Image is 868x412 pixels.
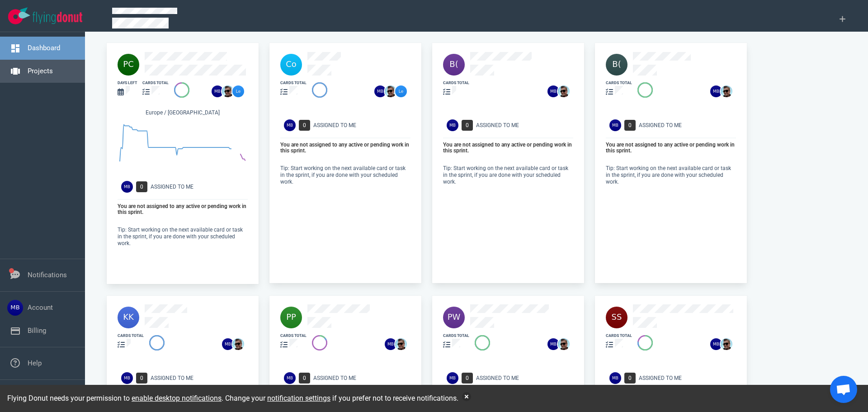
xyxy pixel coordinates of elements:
[118,80,137,86] div: days left
[222,394,458,403] span: . Change your if you prefer not to receive notifications.
[558,85,570,97] img: 26
[721,338,732,350] img: 26
[28,303,53,312] a: Account
[476,374,579,382] div: Assigned To Me
[222,338,234,350] img: 26
[132,394,222,403] a: enable desktop notifications
[462,373,473,384] span: 0
[299,120,310,131] span: 0
[299,373,310,384] span: 0
[28,359,42,367] a: Help
[395,85,407,97] img: 26
[639,121,741,129] div: Assigned To Me
[443,80,469,86] div: cards total
[212,85,223,97] img: 26
[830,376,857,403] div: Open de chat
[151,183,253,191] div: Assigned To Me
[121,372,133,384] img: Avatar
[606,333,632,339] div: cards total
[606,80,632,86] div: cards total
[28,271,67,279] a: Notifications
[547,338,559,350] img: 26
[151,374,253,382] div: Assigned To Me
[443,165,573,185] p: Tip: Start working on the next available card or task in the sprint, if you are done with your sc...
[284,372,296,384] img: Avatar
[118,204,248,216] p: You are not assigned to any active or pending work in this sprint.
[395,338,407,350] img: 26
[28,67,53,75] a: Projects
[280,54,302,76] img: 40
[28,327,46,335] a: Billing
[280,333,307,339] div: cards total
[447,372,458,384] img: Avatar
[7,394,222,403] span: Flying Donut needs your permission to
[232,338,244,350] img: 26
[280,142,410,154] p: You are not assigned to any active or pending work in this sprint.
[280,165,410,185] p: Tip: Start working on the next available card or task in the sprint, if you are done with your sc...
[232,85,244,97] img: 26
[136,181,147,192] span: 0
[624,373,636,384] span: 0
[313,121,416,129] div: Assigned To Me
[447,119,458,131] img: Avatar
[443,307,465,328] img: 40
[547,85,559,97] img: 26
[609,372,621,384] img: Avatar
[280,307,302,328] img: 40
[280,80,307,86] div: cards total
[374,85,386,97] img: 26
[558,338,570,350] img: 26
[118,227,248,247] p: Tip: Start working on the next available card or task in the sprint, if you are done with your sc...
[462,120,473,131] span: 0
[142,80,169,86] div: cards total
[385,338,396,350] img: 26
[443,142,573,154] p: You are not assigned to any active or pending work in this sprint.
[443,333,469,339] div: cards total
[476,121,579,129] div: Assigned To Me
[606,307,627,328] img: 40
[710,338,722,350] img: 26
[443,54,465,76] img: 40
[609,119,621,131] img: Avatar
[385,85,396,97] img: 26
[33,12,82,24] img: Flying Donut text logo
[118,54,139,76] img: 40
[136,373,147,384] span: 0
[606,142,736,154] p: You are not assigned to any active or pending work in this sprint.
[639,374,741,382] div: Assigned To Me
[28,44,60,52] a: Dashboard
[121,181,133,193] img: Avatar
[624,120,636,131] span: 0
[222,85,234,97] img: 26
[721,85,732,97] img: 26
[118,109,248,118] div: Europe / [GEOGRAPHIC_DATA]
[118,333,144,339] div: cards total
[284,119,296,131] img: Avatar
[606,54,627,76] img: 40
[710,85,722,97] img: 26
[118,307,139,328] img: 40
[313,374,416,382] div: Assigned To Me
[267,394,330,403] a: notification settings
[606,165,736,185] p: Tip: Start working on the next available card or task in the sprint, if you are done with your sc...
